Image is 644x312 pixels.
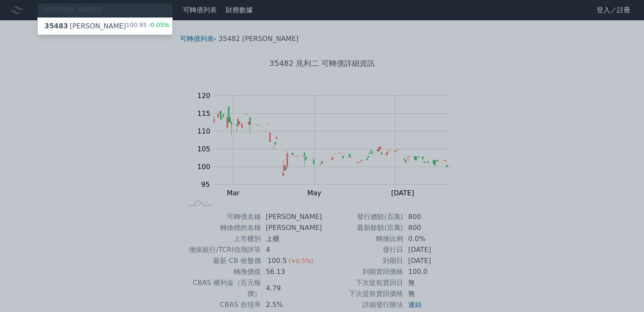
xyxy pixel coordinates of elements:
[126,21,170,31] div: 100.95
[38,18,172,35] a: 35483[PERSON_NAME] 100.95-0.05%
[602,271,644,312] iframe: Chat Widget
[44,21,126,31] div: [PERSON_NAME]
[147,22,170,28] span: -0.05%
[44,22,68,30] span: 35483
[602,271,644,312] div: 聊天小工具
